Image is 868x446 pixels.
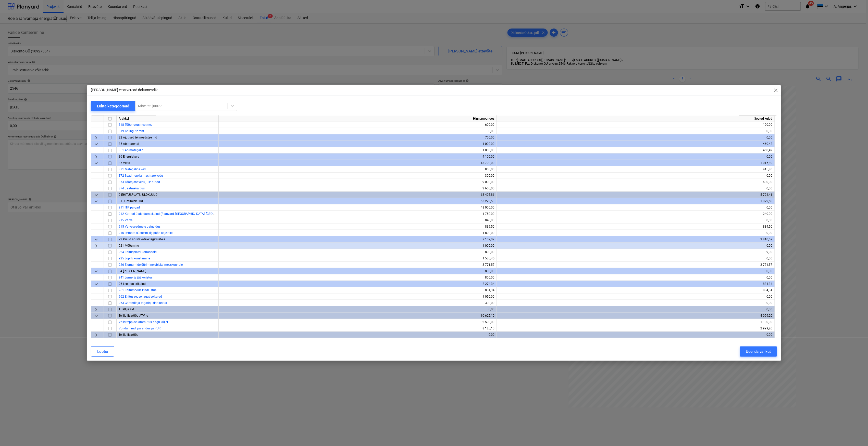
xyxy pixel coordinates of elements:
div: 63 405,86 [221,192,494,198]
div: 190,00 [499,122,773,128]
div: 1 100,00 [499,319,773,325]
div: 0,00 [499,332,773,338]
div: 48 000,00 [221,204,494,211]
span: keyboard_arrow_right [93,332,99,338]
div: 460,42 [499,141,773,147]
a: 963 Garantiiaja tagatis, -kindlustus [119,301,167,305]
div: 0,00 [499,230,773,236]
div: 10 625,10 [221,313,494,319]
a: 872 Seadmete ja masinate vedu [119,174,163,177]
div: 1 050,00 [221,294,494,300]
div: 0,00 [221,332,494,338]
div: 600,00 [221,122,494,128]
span: Tellija lisatööd [119,333,139,337]
span: 925 Lõplik koristamine [119,257,150,260]
span: 94 Talvised lisakulud [119,269,146,273]
div: 0,00 [499,274,773,281]
div: 1 800,00 [221,230,494,236]
span: keyboard_arrow_down [93,236,99,243]
div: 1 079,50 [499,198,773,204]
div: 2 500,00 [221,319,494,325]
span: keyboard_arrow_right [93,154,99,160]
div: 800,00 [221,249,494,255]
span: keyboard_arrow_down [93,160,99,166]
button: Lülita kategooriaid [91,101,135,111]
div: 1 000,00 [221,141,494,147]
div: Loobu [97,348,108,355]
div: 3 771,57 [221,262,494,268]
div: 3 600,00 [221,185,494,192]
a: 915 Valve [119,218,132,222]
a: 926 Eluruumide üürimine objekti meeskonnale [119,263,183,267]
div: 5 724,41 [499,192,773,198]
a: 818 Tööohutusmeetmed [119,123,153,127]
div: 3 771,57 [499,262,773,268]
span: 87 Veod [119,161,130,165]
a: 874 Jäätmekäitlus [119,187,145,190]
div: 2 999,20 [499,325,773,332]
span: keyboard_arrow_down [93,268,99,274]
div: 0,00 [499,294,773,300]
div: 460,42 [499,147,773,154]
div: 0,00 [499,185,773,192]
div: 390,00 [221,300,494,306]
div: 8 125,10 [221,325,494,332]
div: 53 229,50 [221,198,494,204]
div: 840,00 [221,217,494,224]
span: keyboard_arrow_right [93,243,99,249]
p: [PERSON_NAME] eelarveread dokumendile [91,87,158,93]
span: 915 Valveseadmete paigaldus [119,225,160,228]
a: 819 Tellingute rent [119,129,144,133]
div: 1 015,80 [499,160,773,166]
div: 800,00 [221,166,494,173]
div: 1 000,00 [221,243,494,249]
div: 2 274,34 [221,281,494,287]
div: 4 100,00 [221,154,494,160]
a: 961 Ehitustööde kindlustus [119,288,156,292]
a: 941 Lume- ja jääkoristus [119,276,153,279]
a: 911 ITP palgad [119,206,140,209]
div: 0,00 [499,300,773,306]
a: Vundamendi parandus ja PUR [119,327,160,330]
div: Hinnaprognoos [219,116,497,122]
button: Uuenda valikut [740,346,777,357]
div: 0,00 [499,204,773,211]
div: 300,00 [221,173,494,179]
div: 0,00 [499,154,773,160]
div: Artikkel [117,116,219,122]
div: 834,34 [499,281,773,287]
span: 9 EHITUSPLATSI ÜLDKULUD [119,193,157,197]
div: 800,00 [221,268,494,274]
span: close [773,87,779,93]
div: 39,00 [499,249,773,255]
div: 0,00 [221,306,494,313]
div: 0,00 [499,134,773,141]
span: 96 Lepingu erikulud [119,282,146,286]
div: 0,00 [499,306,773,313]
span: 85 Abimaterjal [119,142,139,146]
a: 912 Kontori ülalpidamiskulud (Planyard, [GEOGRAPHIC_DATA], [GEOGRAPHIC_DATA]) [119,212,236,216]
div: 0,00 [499,173,773,179]
div: 834,34 [221,287,494,294]
a: 851 Abimaterjalid [119,148,143,152]
span: 82 Ajutised tehnosüsteemid [119,136,157,139]
div: 1 530,45 [221,255,494,262]
span: 92 Kulud abistavatele tegevustele [119,238,165,241]
div: 700,00 [221,134,494,141]
div: 0,00 [499,255,773,262]
div: 3 810,57 [499,236,773,243]
div: 415,80 [499,166,773,173]
div: 0,00 [499,268,773,274]
div: 7 102,02 [221,236,494,243]
div: Seotud kulud [497,116,775,122]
